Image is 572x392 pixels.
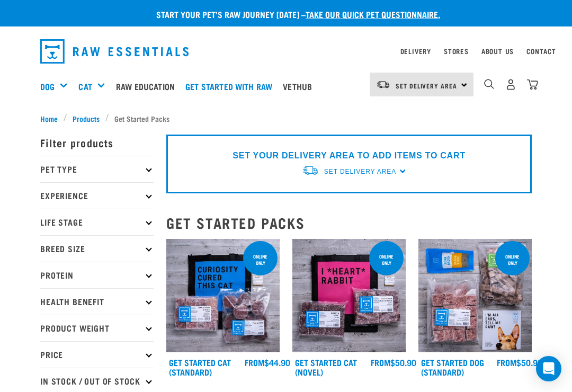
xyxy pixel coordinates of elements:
[169,360,231,374] a: Get Started Cat (Standard)
[113,65,183,108] a: Raw Education
[40,80,55,93] a: Dog
[40,113,532,124] nav: breadcrumbs
[371,360,390,364] span: FROM
[40,341,154,368] p: Price
[497,360,516,364] span: FROM
[396,84,457,87] span: Set Delivery Area
[526,49,556,53] a: Contact
[527,79,538,90] img: home-icon@2x.png
[481,49,514,53] a: About Us
[418,239,532,352] img: NSP Dog Standard Update
[183,65,280,108] a: Get started with Raw
[302,165,319,176] img: van-moving.png
[40,39,189,64] img: Raw Essentials Logo
[40,288,154,315] p: Health Benefit
[536,356,561,381] div: Open Intercom Messenger
[280,65,320,108] a: Vethub
[40,262,154,288] p: Protein
[376,80,390,90] img: van-moving.png
[40,182,154,209] p: Experience
[495,248,530,271] div: online only
[444,49,469,53] a: Stores
[245,360,264,364] span: FROM
[73,113,100,124] span: Products
[166,215,532,231] h2: Get Started Packs
[40,129,154,156] p: Filter products
[233,149,465,162] p: SET YOUR DELIVERY AREA TO ADD ITEMS TO CART
[371,358,416,367] div: $50.90
[40,113,58,124] span: Home
[497,358,542,367] div: $50.90
[306,12,440,16] a: take our quick pet questionnaire.
[67,113,105,124] a: Products
[40,156,154,182] p: Pet Type
[32,35,540,68] nav: dropdown navigation
[369,248,404,271] div: online only
[40,315,154,341] p: Product Weight
[40,235,154,262] p: Breed Size
[400,49,431,53] a: Delivery
[243,248,278,271] div: online only
[40,113,64,124] a: Home
[295,360,357,374] a: Get Started Cat (Novel)
[292,239,406,352] img: Assortment Of Raw Essential Products For Cats Including, Pink And Black Tote Bag With "I *Heart* ...
[505,79,516,90] img: user.png
[421,360,484,374] a: Get Started Dog (Standard)
[484,79,494,89] img: home-icon-1@2x.png
[324,168,396,175] span: Set Delivery Area
[78,80,92,93] a: Cat
[166,239,280,352] img: Assortment Of Raw Essential Products For Cats Including, Blue And Black Tote Bag With "Curiosity ...
[40,209,154,235] p: Life Stage
[245,358,290,367] div: $44.90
